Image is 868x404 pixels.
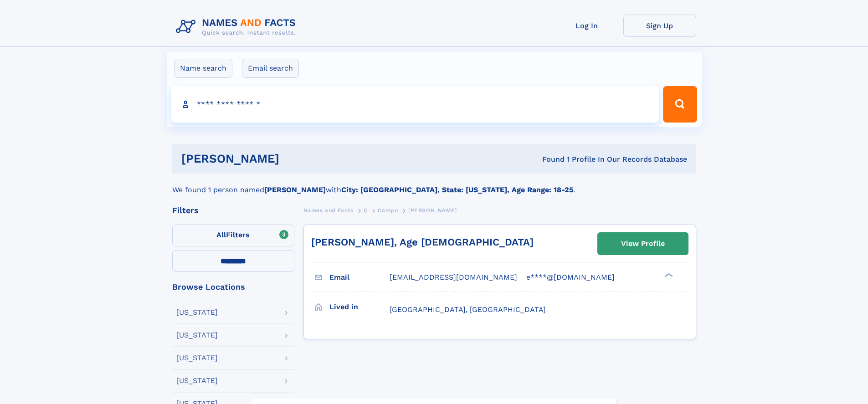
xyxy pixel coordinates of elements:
label: Filters [172,225,294,246]
h3: Lived in [329,299,390,315]
img: Logo Names and Facts [172,15,303,39]
input: search input [171,86,659,123]
b: City: [GEOGRAPHIC_DATA], State: [US_STATE], Age Range: 18-25 [341,185,573,194]
h3: Email [329,270,390,285]
a: C [364,205,368,216]
button: Search Button [663,86,697,123]
span: [EMAIL_ADDRESS][DOMAIN_NAME] [390,273,517,281]
div: [US_STATE] [176,354,218,362]
label: Email search [242,59,299,78]
div: [US_STATE] [176,332,218,339]
label: Name search [174,59,232,78]
a: Log In [550,15,623,37]
a: Sign Up [623,15,696,37]
span: Campo [378,207,398,214]
span: [PERSON_NAME] [408,207,457,214]
a: Names and Facts [303,205,354,216]
b: [PERSON_NAME] [264,185,326,194]
div: View Profile [621,233,665,254]
a: Campo [378,205,398,216]
span: [GEOGRAPHIC_DATA], [GEOGRAPHIC_DATA] [390,305,546,314]
div: [US_STATE] [176,377,218,384]
div: ❯ [663,272,673,278]
div: Browse Locations [172,283,294,291]
h1: [PERSON_NAME] [181,153,411,164]
a: View Profile [598,233,688,255]
div: Found 1 Profile In Our Records Database [411,154,687,164]
div: We found 1 person named with . [172,174,696,195]
div: [US_STATE] [176,309,218,316]
span: All [216,230,226,239]
div: Filters [172,206,294,215]
span: C [364,207,368,214]
a: [PERSON_NAME], Age [DEMOGRAPHIC_DATA] [311,236,534,248]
